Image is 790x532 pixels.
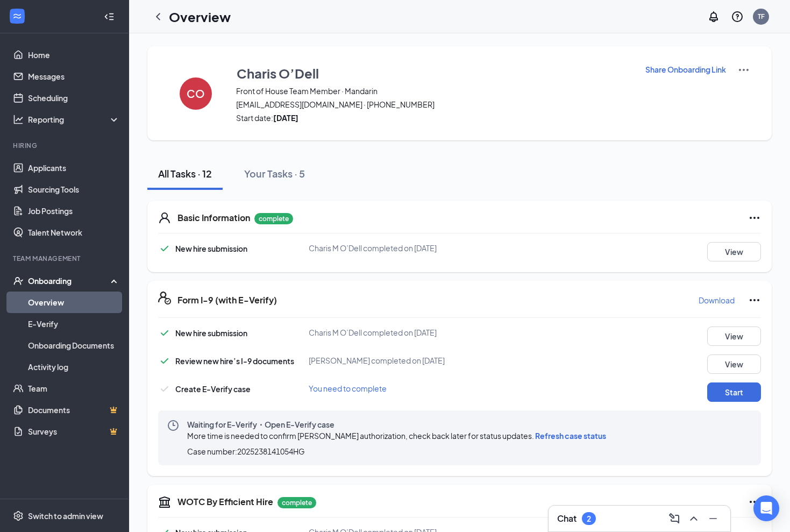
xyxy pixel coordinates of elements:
svg: Collapse [104,11,115,22]
p: complete [254,213,293,224]
svg: Ellipses [748,294,761,307]
svg: Checkmark [158,327,171,339]
svg: Ellipses [748,211,761,224]
h5: Basic Information [177,212,250,224]
span: Charis M O’Dell completed on [DATE] [309,328,437,337]
a: Sourcing Tools [28,179,120,200]
button: View [707,242,761,261]
p: Download [699,295,735,306]
svg: Analysis [13,114,24,125]
a: Home [28,44,120,66]
span: Refresh case status [535,431,606,441]
svg: ChevronUp [687,512,700,525]
span: Review new hire’s I-9 documents [175,356,294,366]
h3: Chat [557,513,577,524]
div: Team Management [13,254,118,263]
div: TF [758,12,765,21]
svg: FormI9EVerifyIcon [158,292,171,304]
span: Waiting for E-Verify・Open E-Verify case [187,419,610,430]
div: All Tasks · 12 [158,167,212,180]
svg: Checkmark [158,242,171,255]
button: View [707,327,761,346]
div: Your Tasks · 5 [244,167,305,180]
svg: QuestionInfo [731,10,744,23]
button: Download [698,292,735,309]
span: [EMAIL_ADDRESS][DOMAIN_NAME] · [PHONE_NUMBER] [236,99,631,110]
div: Reporting [28,114,120,125]
div: Open Intercom Messenger [753,495,779,521]
button: View [707,354,761,374]
span: New hire submission [175,244,247,253]
button: Charis O’Dell [236,63,631,83]
button: ChevronUp [685,510,702,527]
a: E-Verify [28,313,120,335]
span: Front of House Team Member · Mandarin [236,86,631,96]
a: SurveysCrown [28,421,120,442]
button: Minimize [704,510,722,527]
span: Create E-Verify case [175,384,251,394]
a: Applicants [28,157,120,179]
a: Job Postings [28,200,120,222]
svg: ComposeMessage [668,512,681,525]
button: Share Onboarding Link [645,63,727,75]
button: ComposeMessage [666,510,683,527]
span: New hire submission [175,328,247,338]
button: CO [169,63,223,123]
svg: Checkmark [158,382,171,395]
div: Onboarding [28,275,111,286]
svg: Ellipses [748,495,761,508]
span: Case number: 2025238141054HG [187,446,305,457]
span: [PERSON_NAME] completed on [DATE] [309,356,445,365]
h1: Overview [169,8,231,26]
p: Share Onboarding Link [645,64,726,75]
strong: [DATE] [273,113,298,123]
a: Activity log [28,356,120,378]
span: Charis M O’Dell completed on [DATE] [309,243,437,253]
p: complete [277,497,316,508]
a: DocumentsCrown [28,399,120,421]
a: Talent Network [28,222,120,243]
svg: Minimize [707,512,720,525]
svg: Government [158,495,171,508]
a: Team [28,378,120,399]
a: Messages [28,66,120,87]
h5: WOTC By Efficient Hire [177,496,273,508]
img: More Actions [737,63,750,76]
a: Scheduling [28,87,120,109]
svg: WorkstreamLogo [12,11,23,22]
svg: ChevronLeft [152,10,165,23]
div: Hiring [13,141,118,150]
svg: User [158,211,171,224]
button: Start [707,382,761,402]
span: Start date: [236,112,631,123]
svg: UserCheck [13,275,24,286]
div: Switch to admin view [28,510,103,521]
span: You need to complete [309,384,387,393]
div: 2 [587,514,591,523]
h3: Charis O’Dell [237,64,319,82]
a: Onboarding Documents [28,335,120,356]
h4: CO [187,90,205,97]
svg: Notifications [707,10,720,23]
svg: Clock [167,419,180,432]
h5: Form I-9 (with E-Verify) [177,294,277,306]
a: Overview [28,292,120,313]
svg: Settings [13,510,24,521]
span: More time is needed to confirm [PERSON_NAME] authorization, check back later for status updates. [187,431,606,441]
svg: Checkmark [158,354,171,367]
